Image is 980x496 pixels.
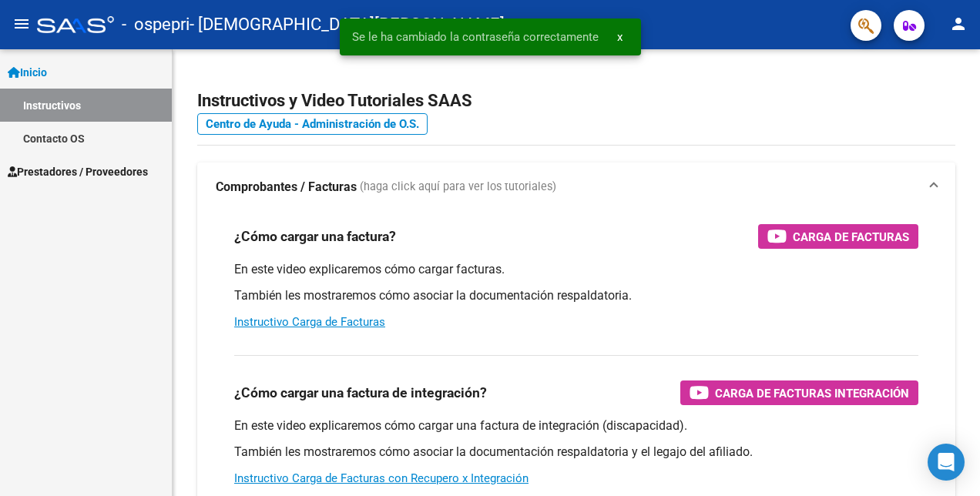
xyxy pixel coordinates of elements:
button: x [605,23,635,51]
span: Se le ha cambiado la contraseña correctamente [352,29,599,45]
button: Carga de Facturas [758,224,918,249]
div: Open Intercom Messenger [928,444,965,481]
span: Carga de Facturas [793,227,909,246]
mat-icon: menu [12,15,31,33]
h2: Instructivos y Video Tutoriales SAAS [197,86,955,116]
span: x [617,30,623,44]
span: - ospepri [122,8,190,42]
strong: Comprobantes / Facturas [216,179,357,196]
a: Centro de Ayuda - Administración de O.S. [197,113,428,135]
span: Inicio [8,64,47,81]
button: Carga de Facturas Integración [680,380,918,405]
span: Carga de Facturas Integración [715,384,909,403]
h3: ¿Cómo cargar una factura de integración? [234,382,487,404]
p: En este video explicaremos cómo cargar una factura de integración (discapacidad). [234,417,918,434]
h3: ¿Cómo cargar una factura? [234,226,396,247]
span: (haga click aquí para ver los tutoriales) [360,179,556,196]
a: Instructivo Carga de Facturas [234,315,385,329]
p: En este video explicaremos cómo cargar facturas. [234,261,918,278]
p: También les mostraremos cómo asociar la documentación respaldatoria. [234,287,918,304]
mat-expansion-panel-header: Comprobantes / Facturas (haga click aquí para ver los tutoriales) [197,163,955,212]
span: - [DEMOGRAPHIC_DATA][PERSON_NAME] [190,8,505,42]
mat-icon: person [949,15,968,33]
span: Prestadores / Proveedores [8,163,148,180]
a: Instructivo Carga de Facturas con Recupero x Integración [234,471,529,485]
p: También les mostraremos cómo asociar la documentación respaldatoria y el legajo del afiliado. [234,444,918,461]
